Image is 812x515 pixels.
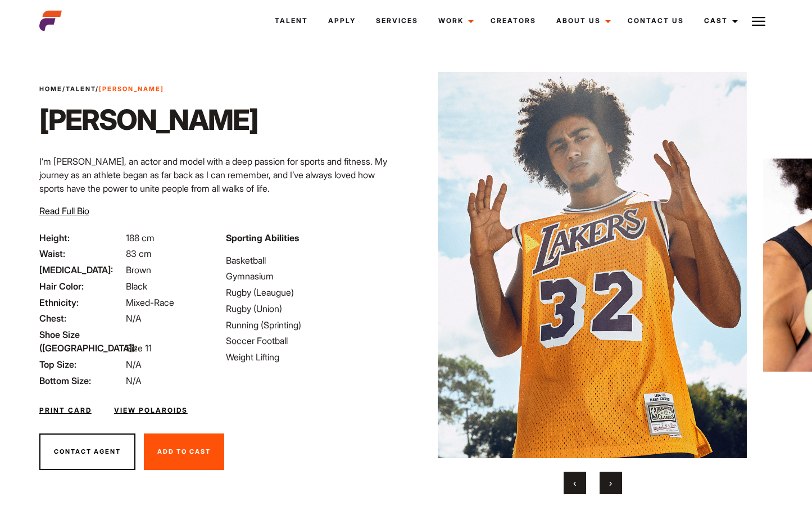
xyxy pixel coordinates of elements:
span: Top Size: [39,358,124,371]
span: N/A [126,375,142,386]
span: Mixed-Race [126,297,174,308]
span: Previous [573,477,576,489]
li: Running (Sprinting) [226,318,399,332]
span: Hair Color: [39,279,124,293]
a: Work [428,6,480,36]
img: cropped-aefm-brand-fav-22-square.png [39,10,62,32]
span: N/A [126,313,142,324]
span: Bottom Size: [39,374,124,387]
strong: [PERSON_NAME] [99,85,164,93]
a: Cast [694,6,745,36]
p: I’m [PERSON_NAME], an actor and model with a deep passion for sports and fitness. My journey as a... [39,155,400,195]
span: Add To Cast [157,448,211,455]
span: Shoe Size ([GEOGRAPHIC_DATA]): [39,328,124,355]
span: Ethnicity: [39,296,124,309]
strong: Sporting Abilities [226,232,299,243]
li: Basketball [226,254,399,267]
a: Talent [66,85,96,93]
a: Creators [480,6,546,36]
li: Rugby (Leaugue) [226,286,399,299]
a: Services [366,6,428,36]
a: View Polaroids [114,405,188,415]
span: Size 11 [126,342,152,354]
span: 83 cm [126,248,152,259]
li: Gymnasium [226,269,399,283]
a: Print Card [39,405,92,415]
img: Burger icon [752,15,765,28]
button: Read Full Bio [39,204,89,218]
a: Apply [318,6,366,36]
span: Read Full Bio [39,205,89,216]
span: Brown [126,264,151,275]
li: Weight Lifting [226,350,399,364]
span: Waist: [39,247,124,260]
span: 188 cm [126,232,155,243]
span: Black [126,281,147,292]
a: Home [39,85,62,93]
span: Chest: [39,311,124,325]
a: Contact Us [618,6,694,36]
h1: [PERSON_NAME] [39,103,258,137]
span: / / [39,84,164,94]
span: [MEDICAL_DATA]: [39,263,124,277]
span: Next [609,477,612,489]
li: Soccer Football [226,334,399,347]
button: Contact Agent [39,433,135,471]
a: Talent [265,6,318,36]
li: Rugby (Union) [226,302,399,315]
span: Height: [39,231,124,245]
img: lig [433,72,752,458]
span: N/A [126,359,142,370]
a: About Us [546,6,618,36]
button: Add To Cast [144,433,224,471]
